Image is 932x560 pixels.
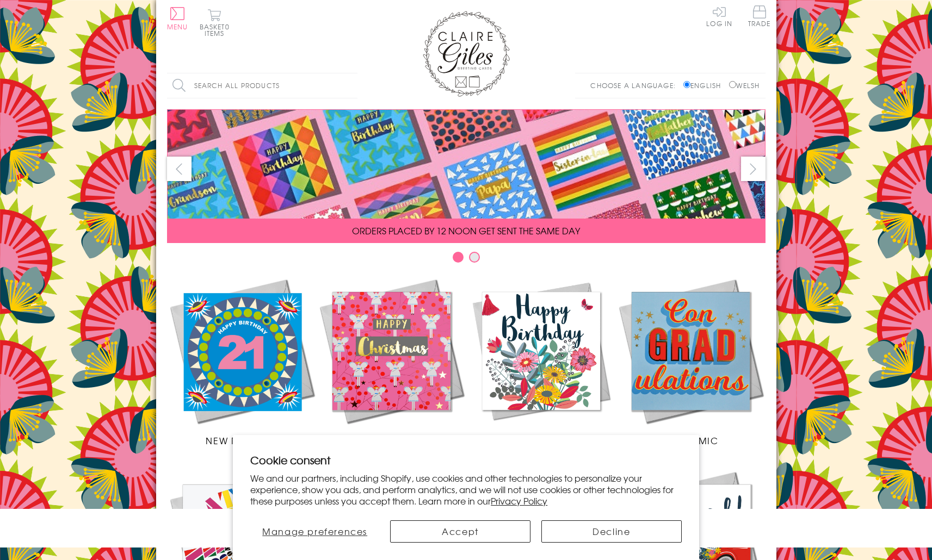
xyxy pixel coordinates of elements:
button: Carousel Page 2 [469,252,480,263]
button: Decline [541,520,682,543]
button: next [741,157,766,181]
span: 0 items [205,22,230,38]
a: New Releases [167,276,317,447]
img: Claire Giles Greetings Cards [423,11,510,97]
input: Search all products [167,73,357,98]
button: prev [167,157,192,181]
button: Menu [167,7,188,30]
a: Birthdays [466,276,616,447]
span: Birthdays [515,434,567,447]
button: Basket0 items [200,9,230,36]
span: Academic [663,434,719,447]
label: English [683,80,726,90]
label: Welsh [729,80,760,90]
span: Manage preferences [262,525,367,538]
span: Menu [167,22,188,32]
a: Log In [706,5,732,27]
div: Carousel Pagination [167,251,766,268]
input: English [683,81,690,88]
a: Trade [748,5,771,29]
span: Christmas [363,434,419,447]
input: Welsh [729,81,736,88]
span: ORDERS PLACED BY 12 NOON GET SENT THE SAME DAY [352,224,580,237]
button: Accept [390,520,530,543]
input: Search [347,73,357,98]
button: Carousel Page 1 (Current Slide) [453,252,464,263]
h2: Cookie consent [250,452,682,468]
button: Manage preferences [250,520,379,543]
span: New Releases [206,434,277,447]
a: Christmas [317,276,466,447]
a: Privacy Policy [491,494,547,507]
a: Academic [616,276,766,447]
p: We and our partners, including Shopify, use cookies and other technologies to personalize your ex... [250,472,682,506]
span: Trade [748,5,771,27]
p: Choose a language: [590,80,681,90]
